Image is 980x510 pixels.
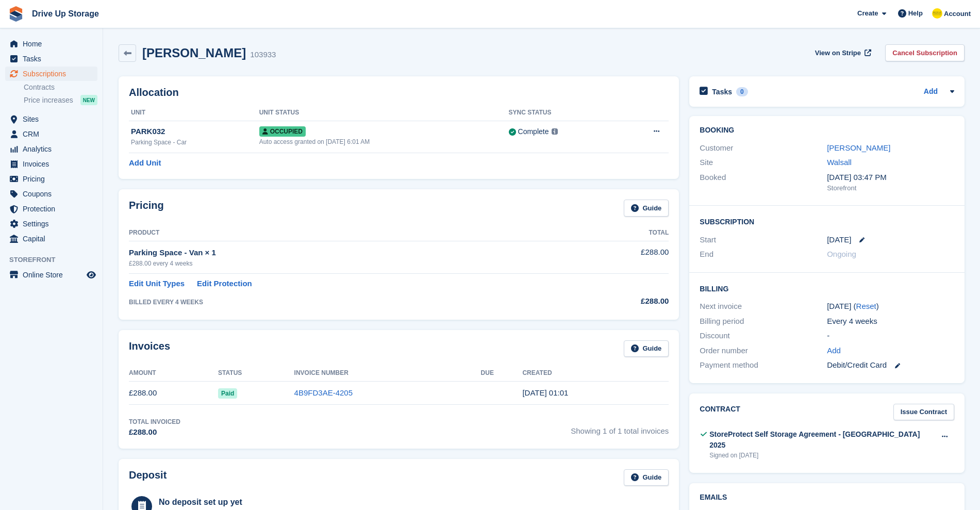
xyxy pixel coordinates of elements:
a: menu [5,67,97,81]
div: StoreProtect Self Storage Agreement - [GEOGRAPHIC_DATA] 2025 [709,429,935,451]
span: Price increases [24,95,73,105]
a: menu [5,37,97,51]
img: stora-icon-8386f47178a22dfd0bd8f6a31ec36ba5ce8667c1dd55bd0f319d3a0aa187defe.svg [8,6,24,22]
span: Occupied [259,126,306,137]
div: 103933 [250,49,276,61]
div: Storefront [827,183,954,193]
a: menu [5,202,97,216]
a: Guide [624,340,669,357]
span: Home [23,37,85,51]
div: Debit/Credit Card [827,359,954,371]
div: Order number [700,345,827,357]
div: Booked [700,172,827,193]
div: - [827,330,954,342]
a: Edit Unit Types [129,278,185,290]
div: £288.00 [129,426,180,438]
div: BILLED EVERY 4 WEEKS [129,298,569,307]
div: Total Invoiced [129,417,180,426]
div: Discount [700,330,827,342]
span: CRM [23,127,85,141]
a: Reset [856,302,876,310]
a: View on Stripe [811,44,873,61]
a: Preview store [85,269,97,281]
div: £288.00 [569,295,669,307]
div: Complete [518,126,549,137]
td: £288.00 [129,382,218,405]
th: Sync Status [509,105,620,121]
span: Coupons [23,187,85,201]
div: £288.00 every 4 weeks [129,259,569,268]
a: Issue Contract [893,404,954,421]
span: Protection [23,202,85,216]
h2: Subscription [700,216,954,226]
div: Site [700,157,827,169]
h2: Emails [700,493,954,502]
a: menu [5,217,97,231]
td: £288.00 [569,241,669,273]
time: 2025-08-28 00:00:00 UTC [827,234,851,246]
span: Help [908,8,923,19]
h2: Booking [700,126,954,135]
div: Every 4 weeks [827,316,954,327]
a: Price increases NEW [24,94,97,106]
div: No deposit set up yet [159,496,371,508]
a: Add [827,345,841,357]
h2: Invoices [129,340,170,357]
span: View on Stripe [815,48,861,58]
span: Subscriptions [23,67,85,81]
span: Capital [23,232,85,246]
span: Settings [23,217,85,231]
div: Customer [700,142,827,154]
h2: Deposit [129,469,167,486]
div: 0 [736,87,748,96]
th: Unit Status [259,105,509,121]
h2: Billing [700,283,954,293]
span: Online Store [23,268,85,282]
h2: Allocation [129,87,669,98]
th: Status [218,365,294,382]
a: Add Unit [129,157,161,169]
a: menu [5,268,97,282]
div: End [700,249,827,260]
h2: [PERSON_NAME] [142,46,246,60]
a: Drive Up Storage [28,5,103,22]
span: Analytics [23,142,85,156]
span: Pricing [23,172,85,186]
a: menu [5,187,97,201]
th: Created [522,365,669,382]
div: Next invoice [700,301,827,312]
th: Product [129,225,569,241]
a: menu [5,232,97,246]
div: [DATE] ( ) [827,301,954,312]
div: Parking Space - Van × 1 [129,247,569,259]
a: menu [5,52,97,66]
a: Contracts [24,83,97,92]
a: menu [5,157,97,171]
span: Showing 1 of 1 total invoices [571,417,669,438]
th: Unit [129,105,259,121]
th: Total [569,225,669,241]
div: PARK032 [131,126,259,138]
span: Storefront [9,255,103,265]
span: Ongoing [827,250,856,258]
a: menu [5,112,97,126]
span: Account [944,9,971,19]
a: Walsall [827,158,852,167]
img: Crispin Vitoria [932,8,942,19]
th: Due [481,365,523,382]
a: Guide [624,469,669,486]
span: Paid [218,388,237,399]
h2: Tasks [712,87,732,96]
th: Invoice Number [294,365,481,382]
a: Guide [624,200,669,217]
span: Sites [23,112,85,126]
div: [DATE] 03:47 PM [827,172,954,184]
div: Auto access granted on [DATE] 6:01 AM [259,137,509,146]
div: Parking Space - Car [131,138,259,147]
div: Start [700,234,827,246]
a: Cancel Subscription [885,44,965,61]
a: Edit Protection [197,278,252,290]
a: menu [5,142,97,156]
h2: Pricing [129,200,164,217]
a: 4B9FD3AE-4205 [294,388,353,397]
